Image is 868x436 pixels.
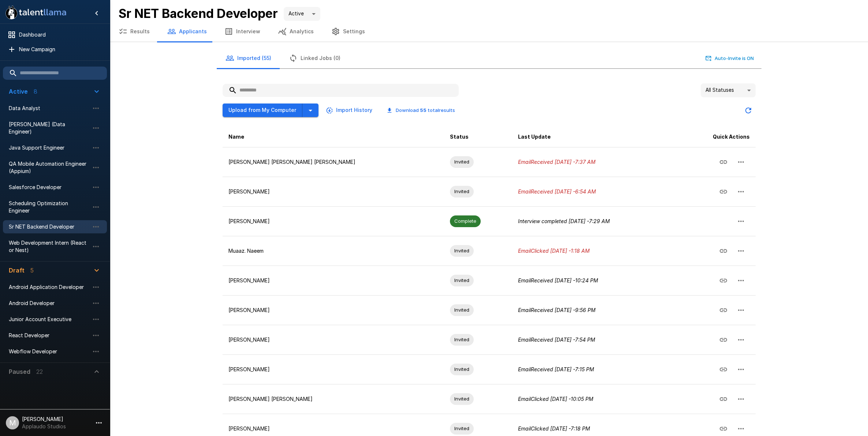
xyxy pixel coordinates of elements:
[323,21,374,42] button: Settings
[715,395,732,401] span: Copy Interview Link
[701,83,756,97] div: All Statuses
[518,396,593,402] i: Email Clicked [DATE] - 10:05 PM
[269,21,323,42] button: Analytics
[450,307,474,313] span: Invited
[450,395,474,402] span: Invited
[450,425,474,432] span: Invited
[228,425,439,432] p: [PERSON_NAME]
[223,127,444,147] th: Name
[450,218,481,225] span: Complete
[715,247,732,253] span: Copy Interview Link
[450,336,474,343] span: Invited
[518,188,596,195] i: Email Received [DATE] - 6:54 AM
[324,104,375,117] button: Import History
[518,248,590,254] i: Email Clicked [DATE] - 1:18 AM
[518,159,596,165] i: Email Received [DATE] - 7:37 AM
[217,48,280,68] button: Imported (55)
[715,158,732,164] span: Copy Interview Link
[110,21,159,42] button: Results
[518,277,598,283] i: Email Received [DATE] - 10:24 PM
[228,158,439,166] p: [PERSON_NAME] [PERSON_NAME] [PERSON_NAME]
[216,21,269,42] button: Interview
[450,366,474,373] span: Invited
[228,277,439,284] p: [PERSON_NAME]
[518,366,594,372] i: Email Received [DATE] - 7:15 PM
[450,158,474,165] span: Invited
[119,6,278,21] b: Sr NET Backend Developer
[450,247,474,254] span: Invited
[518,337,595,343] i: Email Received [DATE] - 7:54 PM
[715,277,732,283] span: Copy Interview Link
[512,127,678,147] th: Last Update
[450,188,474,195] span: Invited
[228,395,439,403] p: [PERSON_NAME] [PERSON_NAME]
[381,105,461,116] button: Download 55 totalresults
[518,218,610,224] i: Interview completed [DATE] - 7:29 AM
[450,277,474,284] span: Invited
[280,48,349,68] button: Linked Jobs (0)
[228,247,439,255] p: Muaaz. Naeem
[715,336,732,342] span: Copy Interview Link
[228,307,439,314] p: [PERSON_NAME]
[444,127,512,147] th: Status
[715,306,732,312] span: Copy Interview Link
[518,425,590,432] i: Email Clicked [DATE] - 7:18 PM
[228,366,439,373] p: [PERSON_NAME]
[715,425,732,431] span: Copy Interview Link
[678,127,756,147] th: Quick Actions
[715,188,732,194] span: Copy Interview Link
[159,21,216,42] button: Applicants
[284,7,320,21] div: Active
[420,107,426,113] b: 55
[715,365,732,372] span: Copy Interview Link
[223,104,302,117] button: Upload from My Computer
[228,188,439,195] p: [PERSON_NAME]
[518,307,596,313] i: Email Received [DATE] - 9:56 PM
[704,53,756,64] button: Auto-Invite is ON
[228,336,439,343] p: [PERSON_NAME]
[228,218,439,225] p: [PERSON_NAME]
[741,103,756,118] button: Updated Today - 8:25 AM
